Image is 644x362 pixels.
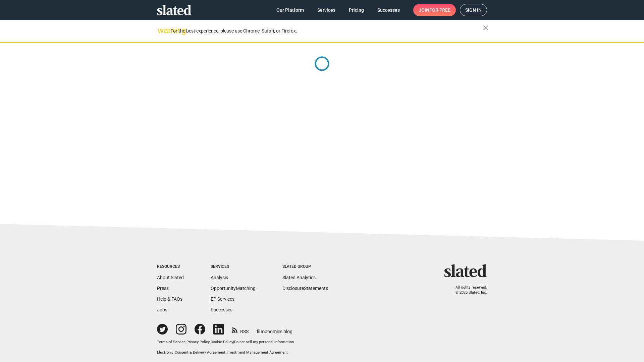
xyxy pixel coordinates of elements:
[211,340,233,344] a: Cookie Policy
[211,275,228,280] a: Analysis
[317,4,335,16] span: Services
[211,296,234,302] a: EP Services
[233,340,234,344] span: |
[157,350,225,355] a: Electronic Consent & Delivery Agreement
[170,26,483,36] div: For the best experience, please use Chrome, Safari, or Firefox.
[349,4,364,16] span: Pricing
[271,4,309,16] a: Our Platform
[419,4,450,16] span: Join
[257,323,292,335] a: filmonomics blog
[232,324,249,335] a: RSS
[257,329,265,334] span: film
[210,340,211,344] span: |
[282,286,328,291] a: DisclosureStatements
[157,307,167,312] a: Jobs
[211,307,232,312] a: Successes
[157,340,185,344] a: Terms of Service
[465,4,482,16] span: Sign in
[211,264,256,269] div: Services
[482,24,490,32] mat-icon: close
[157,296,182,302] a: Help & FAQs
[276,4,304,16] span: Our Platform
[226,350,288,355] a: Investment Management Agreement
[158,26,166,35] mat-icon: warning
[413,4,456,16] a: Joinfor free
[460,4,487,16] a: Sign in
[234,340,294,345] button: Do not sell my personal information
[343,4,369,16] a: Pricing
[157,275,184,280] a: About Slated
[429,4,450,16] span: for free
[186,340,210,344] a: Privacy Policy
[185,340,186,344] span: |
[448,285,487,295] p: All rights reserved. © 2025 Slated, Inc.
[157,264,184,269] div: Resources
[225,350,226,355] span: |
[372,4,405,16] a: Successes
[377,4,400,16] span: Successes
[282,264,328,269] div: Slated Group
[282,275,316,280] a: Slated Analytics
[312,4,341,16] a: Services
[211,286,256,291] a: OpportunityMatching
[157,286,169,291] a: Press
